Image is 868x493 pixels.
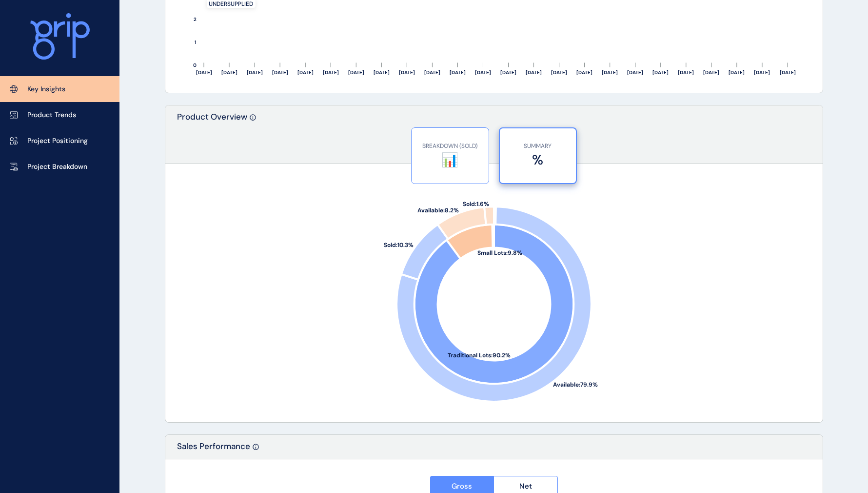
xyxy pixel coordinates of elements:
[27,110,76,120] p: Product Trends
[447,351,510,359] text: Traditional Lots : 90.2 %
[348,69,364,76] text: [DATE]
[754,69,770,76] text: [DATE]
[246,69,262,76] text: [DATE]
[195,39,197,45] text: 1
[505,150,571,169] label: %
[383,241,413,249] text: Sold : 10.3 %
[322,69,338,76] text: [DATE]
[221,69,237,76] text: [DATE]
[449,69,465,76] text: [DATE]
[652,69,669,76] text: [DATE]
[552,381,597,389] text: Available : 79.9 %
[452,481,472,491] span: Gross
[576,69,592,76] text: [DATE]
[27,84,65,94] p: Key Insights
[729,69,745,76] text: [DATE]
[417,206,459,214] text: Available : 8.2 %
[398,69,414,76] text: [DATE]
[678,69,694,76] text: [DATE]
[373,69,389,76] text: [DATE]
[193,62,197,68] text: 0
[474,69,491,76] text: [DATE]
[27,162,87,172] p: Project Breakdown
[526,69,542,76] text: [DATE]
[196,69,212,76] text: [DATE]
[297,69,313,76] text: [DATE]
[424,69,440,76] text: [DATE]
[703,69,719,76] text: [DATE]
[177,111,247,164] p: Product Overview
[177,441,250,459] p: Sales Performance
[602,69,618,76] text: [DATE]
[27,136,88,146] p: Project Positioning
[551,69,567,76] text: [DATE]
[416,150,484,169] label: 📊
[519,481,532,491] span: Net
[505,142,571,150] p: SUMMARY
[462,200,489,208] text: Sold : 1.6 %
[272,69,288,76] text: [DATE]
[627,69,643,76] text: [DATE]
[194,16,197,22] text: 2
[416,142,484,150] p: BREAKDOWN (SOLD)
[500,69,516,76] text: [DATE]
[779,69,795,76] text: [DATE]
[477,249,522,257] text: Small Lots : 9.8 %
